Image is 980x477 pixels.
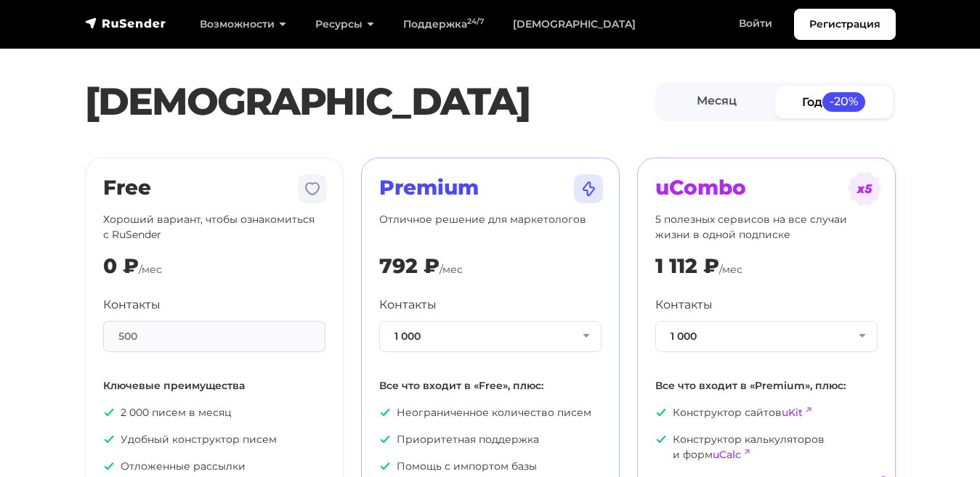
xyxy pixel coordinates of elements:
[713,448,741,461] a: uCalc
[185,9,301,39] a: Возможности
[103,433,115,445] img: icon-ok.svg
[379,254,440,279] div: 792 ₽
[440,263,463,276] span: /мес
[498,9,650,39] a: [DEMOGRAPHIC_DATA]
[103,378,325,394] p: Ключевые преимущества
[847,171,882,206] img: tarif-ucombo.svg
[379,296,437,314] label: Контакты
[571,171,606,206] img: tarif-premium.svg
[379,321,602,352] button: 1 000
[467,17,484,26] sup: 24/7
[655,405,878,420] p: Конструктор сайтов
[724,9,787,38] a: Войти
[655,176,878,200] h2: uCombo
[295,171,330,206] img: tarif-free.svg
[655,212,878,242] p: 5 полезных сервисов на все случаи жизни в одной подписке
[794,9,896,40] a: Регистрация
[379,378,602,394] p: Все что входит в «Free», плюс:
[655,296,713,314] label: Контакты
[103,432,325,447] p: Удобный конструктор писем
[379,405,602,420] p: Неограниченное количество писем
[103,296,161,314] label: Контакты
[655,407,667,418] img: icon-ok.svg
[103,212,325,242] p: Хороший вариант, чтобы ознакомиться с RuSender
[85,79,655,124] h1: [DEMOGRAPHIC_DATA]
[822,92,866,112] span: -20%
[655,433,667,445] img: icon-ok.svg
[103,407,115,418] img: icon-ok.svg
[379,176,602,200] h2: Premium
[379,432,602,447] p: Приоритетная поддержка
[389,9,498,39] a: Поддержка24/7
[379,460,391,472] img: icon-ok.svg
[103,459,325,474] p: Отложенные рассылки
[782,406,803,419] a: uKit
[655,432,878,462] p: Конструктор калькуляторов и форм
[655,254,719,279] div: 1 112 ₽
[139,263,162,276] span: /мес
[379,212,602,242] p: Отличное решение для маркетологов
[655,378,878,394] p: Все что входит в «Premium», плюс:
[379,407,391,418] img: icon-ok.svg
[719,263,742,276] span: /мес
[301,9,389,39] a: Ресурсы
[85,16,166,30] img: RuSender
[103,254,139,279] div: 0 ₽
[103,176,325,200] h2: Free
[658,86,776,118] a: Месяц
[655,321,878,352] button: 1 000
[379,459,602,474] p: Помощь с импортом базы
[103,460,115,472] img: icon-ok.svg
[379,433,391,445] img: icon-ok.svg
[775,86,893,118] a: Год
[103,405,325,420] p: 2 000 писем в месяц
